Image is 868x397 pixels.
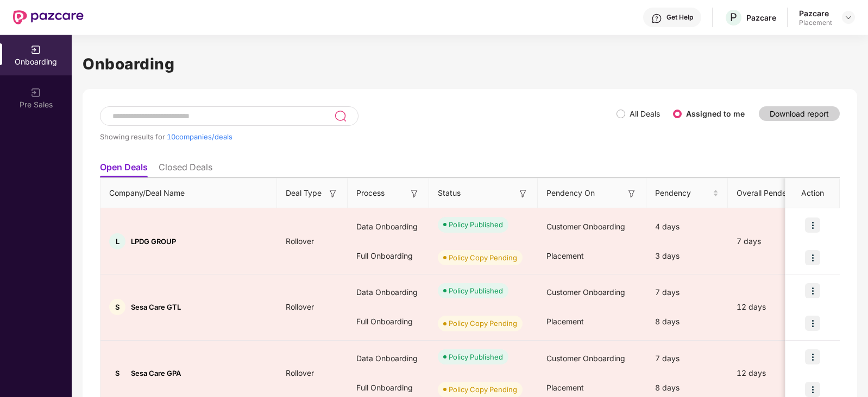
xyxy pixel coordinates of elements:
[449,252,517,263] div: Policy Copy Pending
[646,241,728,271] div: 3 days
[109,365,125,381] div: S
[546,187,595,199] span: Pendency On
[277,236,323,246] span: Rollover
[730,11,737,24] span: P
[409,188,420,199] img: svg+xml;base64,PHN2ZyB3aWR0aD0iMTYiIGhlaWdodD0iMTYiIHZpZXdCb3g9IjAgMCAxNiAxNiIgZmlsbD0ibm9uZSIgeG...
[277,302,323,311] span: Rollover
[277,368,323,377] span: Rollover
[799,18,832,27] div: Placement
[348,307,429,336] div: Full Onboarding
[518,188,529,199] img: svg+xml;base64,PHN2ZyB3aWR0aD0iMTYiIGhlaWdodD0iMTYiIHZpZXdCb3g9IjAgMCAxNiAxNiIgZmlsbD0ibm9uZSIgeG...
[805,349,820,364] img: icon
[159,162,212,177] li: Closed Deals
[646,307,728,336] div: 8 days
[546,383,584,392] span: Placement
[109,233,125,249] div: L
[356,187,385,199] span: Process
[167,132,232,141] span: 10 companies/deals
[334,110,347,123] img: svg+xml;base64,PHN2ZyB3aWR0aD0iMjQiIGhlaWdodD0iMjUiIHZpZXdCb3g9IjAgMCAyNCAyNSIgZmlsbD0ibm9uZSIgeG...
[686,109,745,118] label: Assigned to me
[83,52,857,76] h1: Onboarding
[805,283,820,298] img: icon
[728,178,820,208] th: Overall Pendency
[449,351,503,362] div: Policy Published
[131,303,181,311] span: Sesa Care GTL
[348,344,429,373] div: Data Onboarding
[655,187,710,199] span: Pendency
[728,367,820,379] div: 12 days
[100,162,148,177] li: Open Deals
[728,235,820,247] div: 7 days
[546,222,625,231] span: Customer Onboarding
[759,106,840,121] button: Download report
[630,109,660,118] label: All Deals
[805,217,820,233] img: icon
[30,44,41,55] img: svg+xml;base64,PHN2ZyB3aWR0aD0iMjAiIGhlaWdodD0iMjAiIHZpZXdCb3g9IjAgMCAyMCAyMCIgZmlsbD0ibm9uZSIgeG...
[666,13,693,22] div: Get Help
[131,369,181,377] span: Sesa Care GPA
[651,13,662,24] img: svg+xml;base64,PHN2ZyBpZD0iSGVscC0zMngzMiIgeG1sbnM9Imh0dHA6Ly93d3cudzMub3JnLzIwMDAvc3ZnIiB3aWR0aD...
[348,278,429,307] div: Data Onboarding
[328,188,338,199] img: svg+xml;base64,PHN2ZyB3aWR0aD0iMTYiIGhlaWdodD0iMTYiIHZpZXdCb3g9IjAgMCAxNiAxNiIgZmlsbD0ibm9uZSIgeG...
[844,13,853,22] img: svg+xml;base64,PHN2ZyBpZD0iRHJvcGRvd24tMzJ4MzIiIHhtbG5zPSJodHRwOi8vd3d3LnczLm9yZy8yMDAwL3N2ZyIgd2...
[348,212,429,241] div: Data Onboarding
[546,354,625,363] span: Customer Onboarding
[449,219,503,230] div: Policy Published
[286,187,322,199] span: Deal Type
[449,384,517,395] div: Policy Copy Pending
[805,250,820,265] img: icon
[646,344,728,373] div: 7 days
[805,316,820,331] img: icon
[799,8,832,18] div: Pazcare
[30,87,41,98] img: svg+xml;base64,PHN2ZyB3aWR0aD0iMjAiIGhlaWdodD0iMjAiIHZpZXdCb3g9IjAgMCAyMCAyMCIgZmlsbD0ibm9uZSIgeG...
[805,382,820,397] img: icon
[438,187,461,199] span: Status
[546,287,625,297] span: Customer Onboarding
[348,241,429,271] div: Full Onboarding
[626,188,637,199] img: svg+xml;base64,PHN2ZyB3aWR0aD0iMTYiIGhlaWdodD0iMTYiIHZpZXdCb3g9IjAgMCAxNiAxNiIgZmlsbD0ibm9uZSIgeG...
[449,318,517,329] div: Policy Copy Pending
[746,12,776,23] div: Pazcare
[646,212,728,241] div: 4 days
[100,178,277,208] th: Company/Deal Name
[546,317,584,326] span: Placement
[109,299,125,315] div: S
[449,285,503,296] div: Policy Published
[546,251,584,260] span: Placement
[646,278,728,307] div: 7 days
[131,237,176,246] span: LPDG GROUP
[13,10,84,24] img: New Pazcare Logo
[646,178,728,208] th: Pendency
[785,178,840,208] th: Action
[728,301,820,313] div: 12 days
[100,132,617,141] div: Showing results for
